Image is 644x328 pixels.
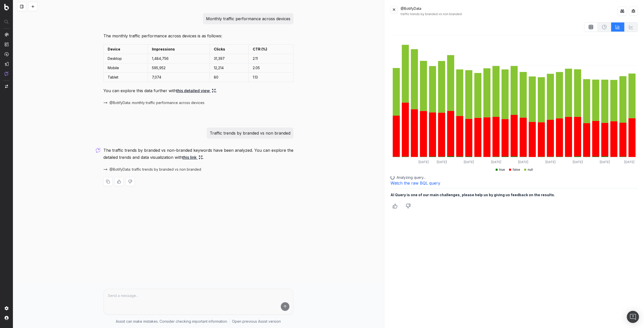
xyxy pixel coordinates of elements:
td: CTR (%) [248,45,293,54]
span: null [528,168,533,172]
span: true [499,168,505,172]
button: Thumbs down [404,201,413,211]
td: 1.13 [248,73,293,82]
td: 2.11 [248,54,293,63]
tspan: [DATE] [624,160,634,164]
img: Switch project [5,85,8,88]
tspan: [DATE] [436,160,447,164]
img: Botify logo [4,4,9,10]
tspan: [DATE] [545,160,556,164]
button: Not available for current data [625,22,638,32]
td: Device [103,45,148,54]
p: You can explore this data further with . [103,87,293,94]
img: Assist [5,71,9,76]
span: @BotifyData: traffic trends by branded vs non branded [109,167,201,172]
div: traffic trends by branded vs non branded [401,12,618,16]
p: The traffic trends by branded vs non-branded keywords have been analyzed. You can explore the det... [103,147,293,161]
img: Studio [5,62,9,66]
td: Tablet [103,73,148,82]
button: Not available for current data [598,22,611,32]
tspan: [DATE] [491,160,501,164]
tspan: [DATE] [572,160,583,164]
tspan: [DATE] [600,160,610,164]
a: Watch the raw BQL query [390,181,440,186]
button: @BotifyData: traffic trends by branded vs non branded [103,167,207,172]
td: 7,074 [148,73,210,82]
tspan: [DATE] [419,160,429,164]
td: Desktop [103,54,148,63]
td: 595,952 [148,63,210,73]
img: My account [5,316,9,320]
img: Botify assist logo [96,148,101,153]
div: Open Intercom Messenger [627,311,639,323]
a: this detailed view [176,87,216,94]
button: table [584,22,598,32]
button: @BotifyData: monthly traffic performance across devices [103,100,211,105]
td: Clicks [210,45,248,54]
td: Mobile [103,63,148,73]
div: @BotifyData [401,6,618,16]
a: Open previous Assist version [232,319,281,324]
button: Thumbs up [390,201,400,211]
td: 31,397 [210,54,248,63]
p: Monthly traffic performance across devices [206,15,290,22]
button: BarChart [611,22,625,32]
span: false [513,168,520,172]
img: Intelligence [5,42,9,46]
p: Assist can make mistakes. Consider checking important information. [116,319,228,324]
td: 1,484,756 [148,54,210,63]
td: 12,214 [210,63,248,73]
td: 80 [210,73,248,82]
td: Impressions [148,45,210,54]
p: Traffic trends by branded vs non branded [210,130,290,137]
tspan: [DATE] [518,160,528,164]
span: @BotifyData: monthly traffic performance across devices [109,100,204,105]
p: The monthly traffic performance across devices is as follows: [103,32,293,39]
a: this link [182,154,203,161]
td: 2.05 [248,63,293,73]
img: Analytics [5,33,9,37]
b: AI Query is one of our main challenges, please help us by giving us feedback on the results. [390,193,555,197]
img: Activation [5,52,9,56]
tspan: [DATE] [464,160,474,164]
img: Setting [5,306,9,310]
div: Analyzing query... [390,175,638,180]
